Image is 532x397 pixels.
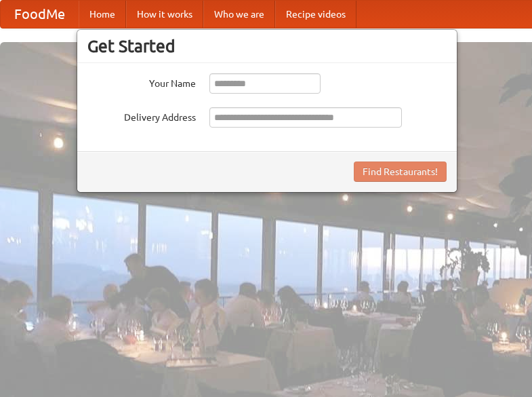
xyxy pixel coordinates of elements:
[87,73,196,90] label: Your Name
[126,1,203,28] a: How it works
[79,1,126,28] a: Home
[354,162,447,182] button: Find Restaurants!
[203,1,275,28] a: Who we are
[87,36,447,56] h3: Get Started
[1,1,79,28] a: FoodMe
[87,107,196,124] label: Delivery Address
[275,1,356,28] a: Recipe videos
